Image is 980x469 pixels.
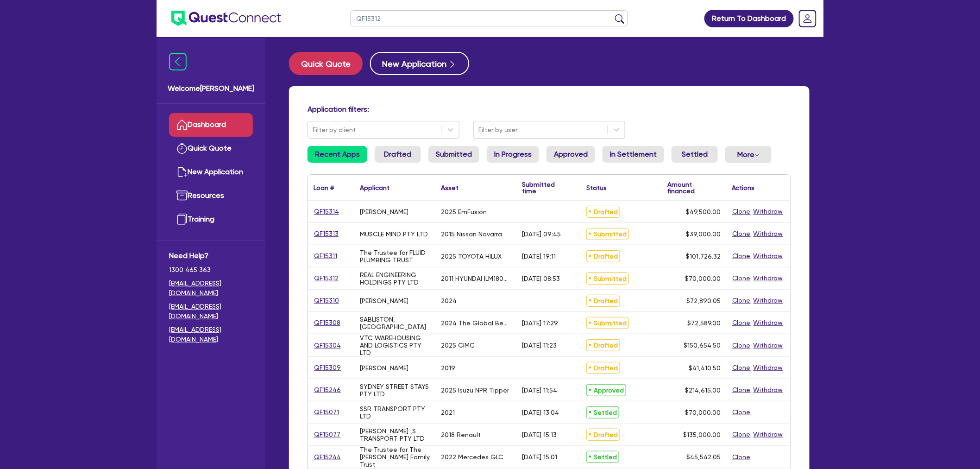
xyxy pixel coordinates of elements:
[686,253,721,260] span: $101,726.32
[753,206,784,217] button: Withdraw
[350,10,628,26] input: Search by name, application ID or mobile number...
[586,228,629,240] span: Submitted
[686,453,721,461] span: $45,542.05
[685,409,721,416] span: $70,000.00
[314,317,341,328] a: QF15308
[686,208,721,215] span: $49,500.00
[169,250,253,261] span: Need Help?
[169,265,253,275] span: 1300 465 363
[704,10,794,27] a: Return To Dashboard
[289,52,370,75] a: Quick Quote
[586,339,620,351] span: Drafted
[360,364,408,372] div: [PERSON_NAME]
[375,146,421,163] a: Drafted
[667,181,721,194] div: Amount financed
[753,273,784,284] button: Withdraw
[441,364,455,372] div: 2019
[441,184,459,191] div: Asset
[685,387,721,394] span: $214,615.00
[586,406,619,418] span: Settled
[176,166,188,177] img: new-application
[683,431,721,438] span: $135,000.00
[686,230,721,238] span: $39,000.00
[753,340,784,351] button: Withdraw
[487,146,539,163] a: In Progress
[314,429,341,440] a: QF15077
[753,228,784,239] button: Withdraw
[672,146,718,163] a: Settled
[796,6,820,31] a: Dropdown toggle
[686,297,721,304] span: $72,890.05
[441,208,487,215] div: 2025 EmFusion
[441,387,509,394] div: 2025 Isuzu NPR Tipper
[289,52,363,75] button: Quick Quote
[586,317,629,329] span: Submitted
[522,275,560,282] div: [DATE] 08:53
[732,385,751,395] button: Clone
[441,453,503,461] div: 2022 Mercedes GLC
[586,184,607,191] div: Status
[308,146,367,163] a: Recent Apps
[732,184,755,191] div: Actions
[586,384,626,396] span: Approved
[732,251,751,261] button: Clone
[441,342,475,349] div: 2025 CIMC
[360,427,430,442] div: [PERSON_NAME] ,S TRANSPORT PTY LTD
[732,362,751,373] button: Clone
[314,184,334,191] div: Loan #
[360,184,389,191] div: Applicant
[169,137,253,160] a: Quick Quote
[169,279,253,298] a: [EMAIL_ADDRESS][DOMAIN_NAME]
[360,271,430,286] div: REAL ENGINEERING HOLDINGS PTY LTD
[732,273,751,284] button: Clone
[169,184,253,208] a: Resources
[689,364,721,372] span: $41,410.50
[360,208,408,215] div: [PERSON_NAME]
[522,453,557,461] div: [DATE] 15:01
[360,316,430,330] div: SABLISTON, [GEOGRAPHIC_DATA]
[586,295,620,307] span: Drafted
[176,214,188,225] img: training
[586,451,619,463] span: Settled
[732,295,751,306] button: Clone
[522,253,556,260] div: [DATE] 19:11
[360,383,430,398] div: SYDNEY STREET STAYS PTY LTD
[753,429,784,440] button: Withdraw
[732,429,751,440] button: Clone
[586,250,620,262] span: Drafted
[314,385,341,395] a: QF15246
[753,385,784,395] button: Withdraw
[586,206,620,218] span: Drafted
[586,429,620,441] span: Drafted
[314,452,341,463] a: QF15244
[314,206,339,217] a: QF15314
[441,230,502,238] div: 2015 Nissan Navarra
[732,206,751,217] button: Clone
[522,230,561,238] div: [DATE] 09:45
[441,431,481,438] div: 2018 Renault
[314,251,338,261] a: QF15311
[522,387,557,394] div: [DATE] 11:54
[753,295,784,306] button: Withdraw
[441,319,511,327] div: 2024 The Global Beauty Group Liftera and Observ520X
[169,302,253,321] a: [EMAIL_ADDRESS][DOMAIN_NAME]
[360,334,430,356] div: VTC WAREHOUSING AND LOGISTICS PTY LTD
[360,297,408,304] div: [PERSON_NAME]
[522,342,557,349] div: [DATE] 11:23
[169,325,253,344] a: [EMAIL_ADDRESS][DOMAIN_NAME]
[603,146,664,163] a: In Settlement
[441,297,457,304] div: 2024
[314,362,341,373] a: QF15309
[169,160,253,184] a: New Application
[725,146,772,163] button: Dropdown toggle
[586,362,620,374] span: Drafted
[684,342,721,349] span: $150,654.50
[314,407,339,418] a: QF15071
[522,319,558,327] div: [DATE] 17:29
[428,146,479,163] a: Submitted
[171,11,281,26] img: quest-connect-logo-blue
[522,181,567,194] div: Submitted time
[370,52,469,75] button: New Application
[685,275,721,282] span: $70,000.00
